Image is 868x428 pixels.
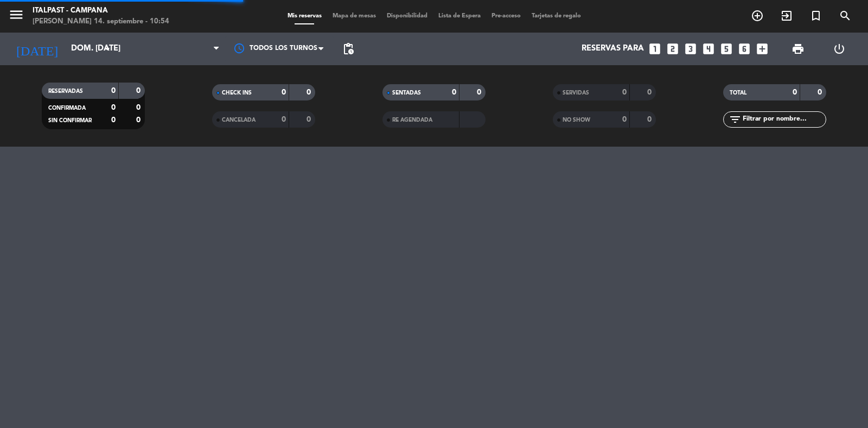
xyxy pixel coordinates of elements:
i: add_box [755,42,769,56]
span: Lista de Espera [433,13,486,19]
strong: 0 [282,89,286,96]
i: looks_two [666,42,680,56]
strong: 0 [452,89,456,96]
span: RESERVADAS [48,89,83,94]
strong: 0 [307,116,313,123]
i: looks_3 [684,42,698,56]
strong: 0 [111,87,116,95]
strong: 0 [647,89,654,96]
strong: 0 [818,89,824,96]
span: Disponibilidad [381,13,433,19]
span: NO SHOW [563,117,590,123]
strong: 0 [477,89,483,96]
strong: 0 [136,87,143,95]
strong: 0 [622,116,627,123]
span: Pre-acceso [486,13,526,19]
i: looks_6 [737,42,751,56]
i: add_circle_outline [751,9,764,22]
span: pending_actions [342,42,355,55]
strong: 0 [111,104,116,111]
strong: 0 [282,116,286,123]
button: menu [8,7,24,27]
strong: 0 [647,116,654,123]
i: [DATE] [8,37,66,61]
strong: 0 [793,89,797,96]
i: menu [8,7,24,23]
span: RE AGENDADA [392,117,432,123]
strong: 0 [111,116,116,124]
i: exit_to_app [780,9,793,22]
span: TOTAL [730,90,746,96]
i: power_settings_new [833,42,846,55]
i: search [839,9,852,22]
strong: 0 [622,89,627,96]
div: LOG OUT [819,33,860,65]
i: looks_5 [719,42,733,56]
span: Reservas para [582,44,644,54]
span: print [792,42,805,55]
input: Filtrar por nombre... [742,114,826,125]
span: SENTADAS [392,90,421,96]
span: CONFIRMADA [48,105,86,111]
span: Mapa de mesas [327,13,381,19]
i: filter_list [729,113,742,126]
i: turned_in_not [809,9,822,22]
div: [PERSON_NAME] 14. septiembre - 10:54 [33,16,169,27]
i: looks_4 [701,42,716,56]
strong: 0 [136,104,143,111]
span: Tarjetas de regalo [526,13,586,19]
strong: 0 [307,89,313,96]
span: Mis reservas [282,13,327,19]
span: SERVIDAS [563,90,589,96]
i: arrow_drop_down [101,42,114,55]
div: Italpast - Campana [33,5,169,16]
span: SIN CONFIRMAR [48,118,92,123]
span: CHECK INS [222,90,252,96]
strong: 0 [136,116,143,124]
span: CANCELADA [222,117,256,123]
i: looks_one [648,42,662,56]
